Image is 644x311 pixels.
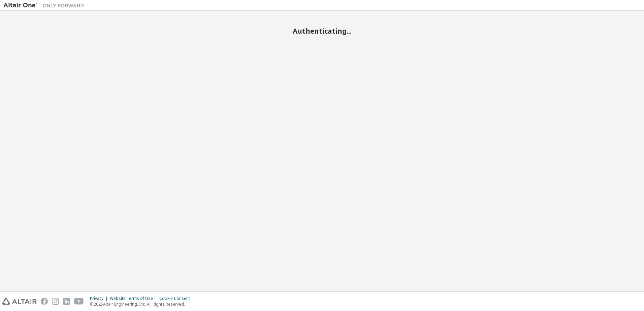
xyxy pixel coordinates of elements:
[110,296,159,301] div: Website Terms of Use
[52,298,59,305] img: instagram.svg
[159,296,194,301] div: Cookie Consent
[2,298,37,305] img: altair_logo.svg
[90,296,110,301] div: Privacy
[63,298,70,305] img: linkedin.svg
[3,27,641,35] h2: Authenticating...
[74,298,84,305] img: youtube.svg
[3,2,88,9] img: Altair One
[90,301,194,307] p: © 2025 Altair Engineering, Inc. All Rights Reserved.
[41,298,48,305] img: facebook.svg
